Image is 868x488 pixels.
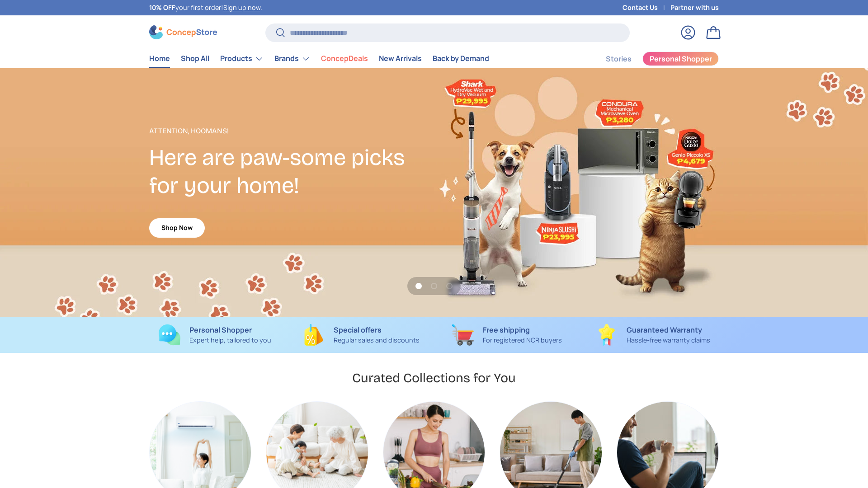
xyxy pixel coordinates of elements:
p: your first order! . [149,3,262,13]
a: ConcepDeals [321,50,368,67]
a: Guaranteed Warranty Hassle-free warranty claims [587,324,719,346]
p: Attention, Hoomans! [149,126,434,136]
a: Special offers Regular sales and discounts [295,324,427,346]
a: Back by Demand [433,50,489,67]
a: Sign up now [223,3,260,12]
p: Expert help, tailored to you [189,335,271,345]
a: Products [220,50,264,68]
a: Contact Us [623,3,670,13]
p: Hassle-free warranty claims [627,335,710,345]
a: Stories [606,50,632,68]
strong: Free shipping [483,325,530,335]
span: Personal Shopper [650,55,712,62]
strong: Guaranteed Warranty [627,325,702,335]
a: New Arrivals [379,50,422,67]
a: Free shipping For registered NCR buyers [441,324,573,346]
a: Personal Shopper [642,52,719,66]
a: Brands [274,50,310,68]
summary: Brands [269,50,316,68]
h2: Here are paw-some picks for your home! [149,144,434,200]
a: Partner with us [670,3,719,13]
nav: Primary [149,50,489,68]
strong: 10% OFF [149,3,175,12]
strong: Personal Shopper [189,325,252,335]
p: Regular sales and discounts [334,335,420,345]
summary: Products [215,50,269,68]
img: ConcepStore [149,25,217,39]
a: Home [149,50,170,67]
nav: Secondary [584,50,719,68]
strong: Special offers [334,325,382,335]
a: Shop Now [149,218,205,238]
p: For registered NCR buyers [483,335,562,345]
h2: Curated Collections for You [352,370,516,386]
a: Shop All [181,50,209,67]
a: Personal Shopper Expert help, tailored to you [149,324,281,346]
